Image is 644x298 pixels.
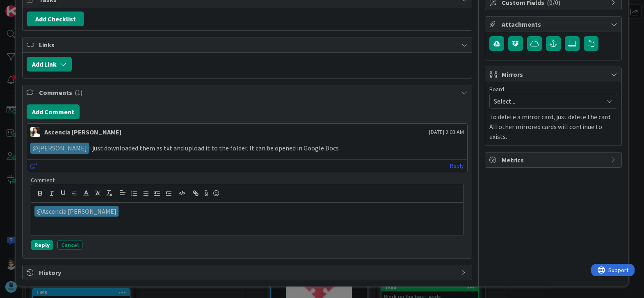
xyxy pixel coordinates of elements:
[502,69,607,79] span: Mirrors
[27,12,84,26] button: Add Checklist
[31,176,55,184] span: Comment
[27,57,72,72] button: Add Link
[27,104,80,119] button: Add Comment
[489,112,617,141] p: To delete a mirror card, just delete the card. All other mirrored cards will continue to exists.
[44,127,121,137] div: Ascencia [PERSON_NAME]
[494,95,599,107] span: Select...
[57,240,82,250] button: Cancel
[429,128,464,136] span: [DATE] 2:03 AM
[31,240,53,250] button: Reply
[17,1,37,11] span: Support
[39,40,457,50] span: Links
[37,207,116,215] span: Ascencia [PERSON_NAME]
[39,88,457,97] span: Comments
[32,144,87,152] span: [PERSON_NAME]
[30,143,464,154] p: I just downloaded them as txt and upload it to the folder. It can be opened in Google Docs
[39,268,457,277] span: History
[489,86,504,92] span: Board
[75,88,82,97] span: ( 1 )
[450,161,464,171] a: Reply
[37,207,42,215] span: @
[502,19,607,29] span: Attachments
[502,155,607,165] span: Metrics
[30,127,40,137] img: AK
[32,144,38,152] span: @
